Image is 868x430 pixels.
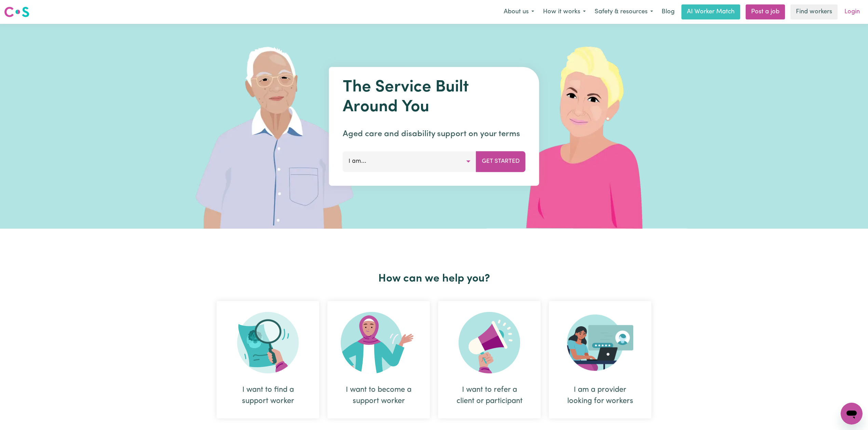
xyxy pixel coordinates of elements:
div: I want to become a support worker [327,301,430,418]
div: I want to become a support worker [344,384,413,407]
img: Become Worker [341,312,417,373]
img: Search [237,312,299,373]
img: Provider [567,312,633,373]
a: Login [840,4,864,19]
p: Aged care and disability support on your terms [343,128,526,140]
img: Careseekers logo [4,6,29,18]
a: AI Worker Match [681,4,740,19]
a: Blog [657,4,679,19]
button: Get Started [476,151,526,172]
div: I am a provider looking for workers [565,384,635,407]
button: How it works [539,5,590,19]
div: I am a provider looking for workers [549,301,651,418]
h2: How can we help you? [213,272,655,285]
button: Safety & resources [590,5,657,19]
iframe: Button to launch messaging window [841,403,863,425]
a: Find workers [790,4,838,19]
div: I want to refer a client or participant [455,384,524,407]
a: Careseekers logo [4,4,29,20]
img: Refer [459,312,520,373]
button: I am... [343,151,476,172]
div: I want to find a support worker [233,384,303,407]
div: I want to refer a client or participant [438,301,541,418]
a: Post a job [746,4,785,19]
h1: The Service Built Around You [343,78,526,117]
button: About us [499,5,539,19]
div: I want to find a support worker [217,301,319,418]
